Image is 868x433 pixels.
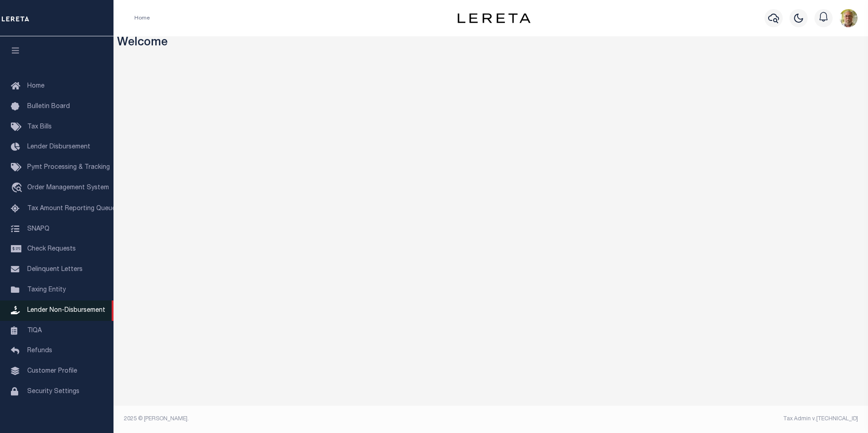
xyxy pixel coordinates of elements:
[27,307,105,314] span: Lender Non-Disbursement
[27,327,42,334] span: TIQA
[27,287,66,293] span: Taxing Entity
[117,415,491,423] div: 2025 © [PERSON_NAME].
[11,182,25,194] i: travel_explore
[27,144,90,150] span: Lender Disbursement
[117,36,865,50] h3: Welcome
[27,266,83,273] span: Delinquent Letters
[458,13,530,23] img: logo-dark.svg
[27,83,44,89] span: Home
[27,206,116,212] span: Tax Amount Reporting Queue
[27,164,110,171] span: Pymt Processing & Tracking
[27,124,52,130] span: Tax Bills
[27,246,76,252] span: Check Requests
[27,389,79,395] span: Security Settings
[498,415,858,423] div: Tax Admin v.[TECHNICAL_ID]
[27,103,70,110] span: Bulletin Board
[27,185,109,191] span: Order Management System
[134,14,150,22] li: Home
[27,348,52,354] span: Refunds
[27,226,49,232] span: SNAPQ
[27,368,77,374] span: Customer Profile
